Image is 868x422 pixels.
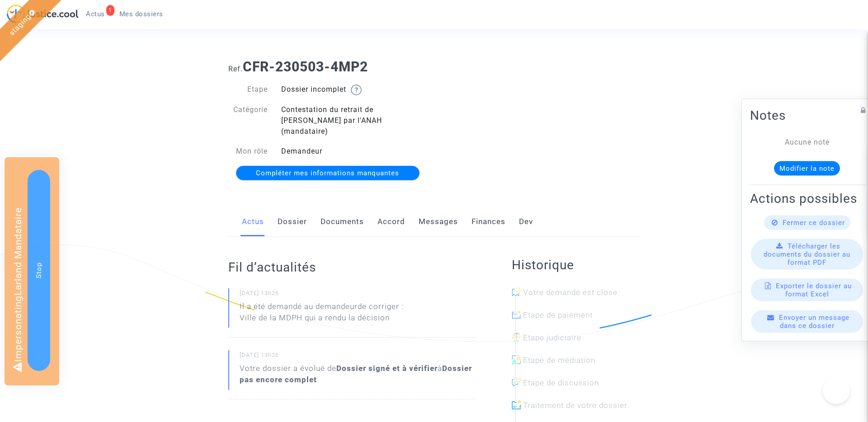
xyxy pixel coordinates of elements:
a: 1Actus [79,7,112,21]
span: Mes dossiers [119,10,163,18]
b: CFR-230503-4MP2 [243,59,368,75]
div: Catégorie [222,104,275,137]
div: Mon rôle [222,146,275,157]
a: Actus [242,207,264,237]
span: Votre demande est close [523,288,618,297]
iframe: Help Scout Beacon - Open [823,377,850,404]
b: Dossier signé et à vérifier [336,364,438,373]
a: Accord [377,207,405,237]
div: 1 [106,5,114,16]
small: [DATE] 13h26 [240,289,476,301]
a: staging [7,12,33,38]
a: Dev [519,207,533,237]
span: Ref. [228,65,243,73]
span: Télécharger les documents du dossier au format PDF [764,242,850,267]
div: Aucune note [764,137,850,148]
a: Dossier [278,207,307,237]
span: Envoyer un message dans ce dossier [779,314,849,330]
h2: Actions possibles [750,191,864,206]
a: Mes dossiers [112,7,170,21]
a: Finances [472,207,505,237]
button: Modifier la note [774,161,840,176]
span: Actus [86,10,105,18]
span: Stop [35,263,43,278]
div: Il a été demandé au demandeur [240,301,404,324]
span: Compléter mes informations manquantes [256,169,399,177]
span: de corriger : [358,302,404,311]
img: jc-logo.svg [7,5,79,23]
small: [DATE] 13h26 [240,351,476,363]
h2: Historique [512,257,640,273]
div: Demandeur [274,146,434,157]
a: Documents [321,207,364,237]
h2: Notes [750,108,864,123]
a: Messages [419,207,458,237]
div: Votre dossier a évolué de à [240,363,476,385]
img: help.svg [351,84,362,95]
div: Impersonating [5,157,59,385]
button: Stop [28,170,50,371]
div: Dossier incomplet [274,84,434,95]
span: Fermer ce dossier [783,219,845,227]
span: Exporter le dossier au format Excel [776,282,852,298]
li: Ville de la MDPH qui a rendu la décision [240,312,404,324]
div: Contestation du retrait de [PERSON_NAME] par l'ANAH (mandataire) [274,104,434,137]
div: Etape [222,84,275,95]
h2: Fil d’actualités [228,259,476,275]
